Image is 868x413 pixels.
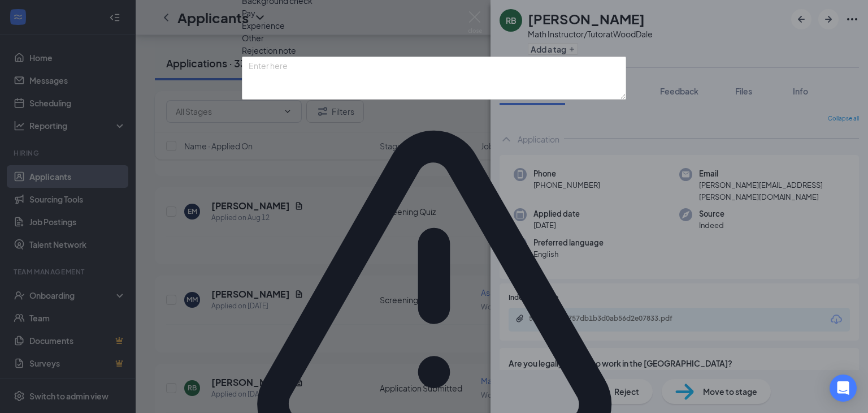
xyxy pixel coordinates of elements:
span: Rejection note [242,45,296,55]
span: Other [242,32,264,44]
span: Experience [242,19,285,32]
span: Pay [242,7,255,19]
div: Open Intercom Messenger [830,375,857,402]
